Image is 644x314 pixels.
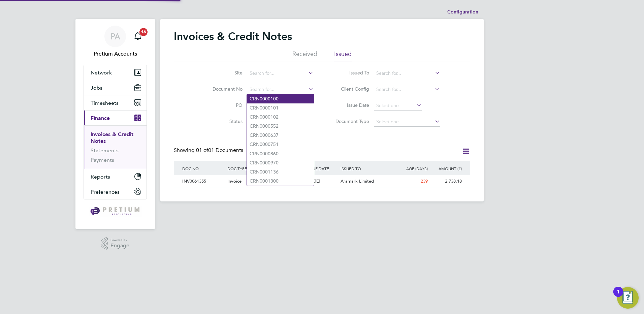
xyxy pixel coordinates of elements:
a: Powered byEngage [101,237,130,250]
span: Reports [91,174,110,180]
span: Pretium Accounts [84,50,147,58]
button: Timesheets [84,95,147,110]
li: CRN0000751 [247,140,314,149]
label: Status [204,118,243,124]
a: 16 [131,26,144,47]
span: 239 [421,178,428,184]
span: Jobs [91,85,102,91]
li: CRN0001300 [247,177,314,186]
label: Document Type [330,118,369,124]
div: 2,738.18 [429,175,463,188]
nav: Main navigation [75,19,155,229]
li: CRN0000102 [247,113,314,122]
div: [DATE] [305,175,339,188]
li: Configuration [447,5,478,19]
span: 01 Documents [196,147,243,154]
button: Finance [84,111,147,125]
a: Statements [91,147,119,154]
span: Finance [91,115,110,121]
label: Site [204,70,243,76]
span: Aramark Limited [341,178,374,184]
span: 01 of [196,147,208,154]
input: Search for... [374,69,440,78]
a: Go to home page [84,206,147,217]
input: Select one [374,101,422,111]
li: CRN0000970 [247,158,314,167]
button: Network [84,65,147,80]
input: Search for... [374,85,440,94]
label: Issue Date [330,102,369,108]
button: Jobs [84,80,147,95]
div: Finance [84,125,147,169]
a: PAPretium Accounts [84,26,147,58]
div: 1 [617,292,620,301]
button: Reports [84,169,147,184]
li: Received [292,50,317,62]
div: AGE (DAYS) [395,161,429,176]
h2: Invoices & Credit Notes [174,30,292,43]
div: Showing [174,147,245,154]
input: Search for... [247,85,314,94]
button: Open Resource Center, 1 new notification [617,287,639,309]
span: Invoice [227,178,241,184]
img: pretium-logo-retina.png [89,206,141,217]
label: Document No [204,86,243,92]
li: CRN0000637 [247,131,314,140]
span: Network [91,69,112,76]
div: DOC TYPE [226,161,260,176]
span: Engage [110,243,129,249]
div: DOC NO [181,161,226,176]
li: CRN0000100 [247,94,314,103]
span: Powered by [110,237,129,243]
div: ISSUED TO [339,161,395,176]
label: PO [204,102,243,108]
li: CRN0001136 [247,167,314,177]
span: Timesheets [91,100,119,106]
a: Invoices & Credit Notes [91,131,133,144]
label: Issued To [330,70,369,76]
span: 16 [139,28,148,36]
label: Client Config [330,86,369,92]
span: PA [110,32,120,41]
input: Select one [374,117,440,127]
span: Preferences [91,189,120,195]
div: ISSUE DATE [305,161,339,176]
input: Search for... [247,69,314,78]
a: Payments [91,157,114,163]
div: AMOUNT (£) [429,161,463,176]
div: INV0061355 [181,175,226,188]
li: CRN0000101 [247,103,314,113]
button: Preferences [84,184,147,199]
li: CRN0000552 [247,122,314,131]
li: Issued [334,50,352,62]
li: CRN0000860 [247,149,314,158]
